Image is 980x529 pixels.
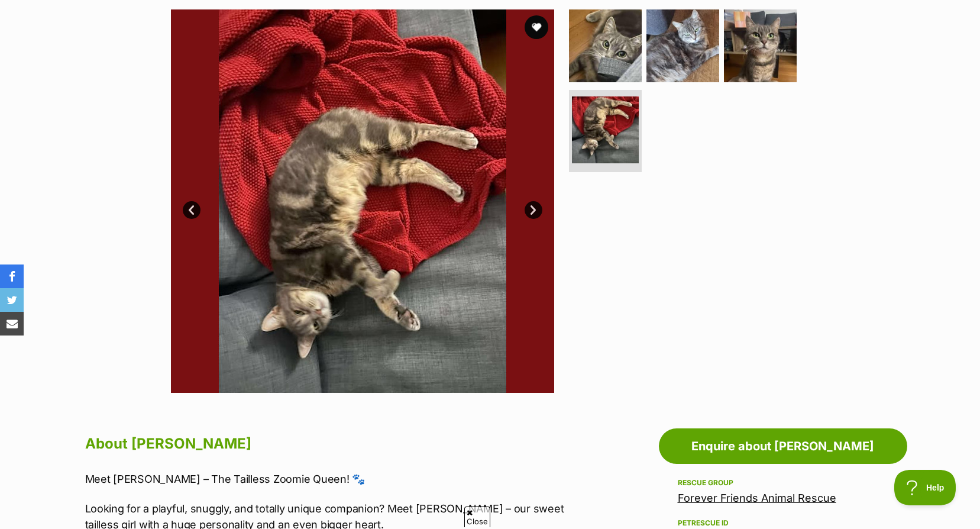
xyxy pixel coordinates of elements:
[183,201,200,219] a: Prev
[678,492,836,504] a: Forever Friends Animal Rescue
[85,471,574,487] p: Meet [PERSON_NAME] – The Tailless Zoomie Queen! 🐾
[646,9,719,82] img: Photo of Gracie
[572,96,639,163] img: Photo of Gracie
[659,428,907,464] a: Enquire about [PERSON_NAME]
[678,518,888,528] div: PetRescue ID
[894,470,956,505] iframe: Help Scout Beacon - Open
[171,9,554,393] img: Photo of Gracie
[724,9,797,82] img: Photo of Gracie
[525,15,548,39] button: favourite
[678,478,888,488] div: Rescue group
[569,9,642,82] img: Photo of Gracie
[525,201,542,219] a: Next
[85,431,574,457] h2: About [PERSON_NAME]
[464,507,490,527] span: Close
